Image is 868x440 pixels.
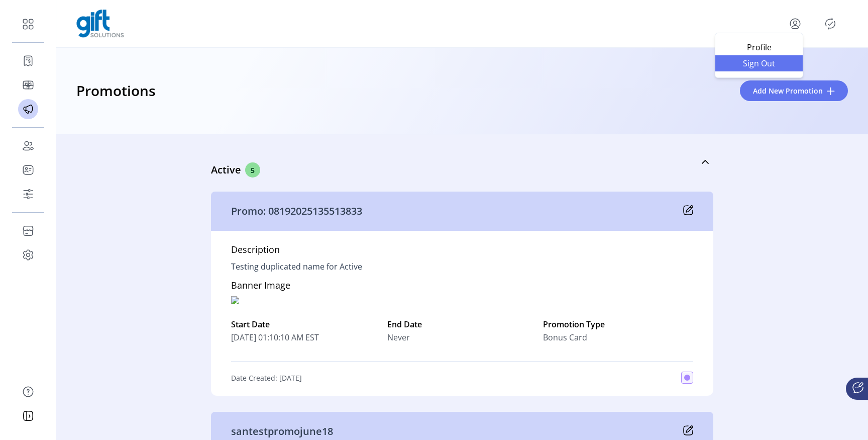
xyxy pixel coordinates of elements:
[387,331,410,343] span: Never
[231,424,333,439] p: santestpromojune18
[211,140,713,184] a: Active5
[245,162,260,178] span: 5
[231,279,290,296] h5: Banner Image
[211,162,245,178] p: Active
[76,80,156,102] h3: Promotions
[715,39,803,55] a: Profile
[715,55,803,71] li: Sign Out
[231,204,362,219] p: Promo: 08192025135513833
[740,80,848,101] button: Add New Promotion
[721,43,797,51] span: Profile
[822,16,838,32] button: Publisher Panel
[231,331,381,343] span: [DATE] 01:10:10 AM EST
[543,331,587,343] span: Bonus Card
[231,260,362,273] p: Testing duplicated name for Active
[231,373,302,383] p: Date Created: [DATE]
[231,243,280,260] h5: Description
[721,59,797,67] span: Sign Out
[231,318,381,330] label: Start Date
[387,318,537,330] label: End Date
[787,16,803,32] button: menu
[231,296,290,304] img: RESPONSIVE_2db49e35-aa9f-44b4-bd03-396dd5a896f8.jpeg
[543,318,693,330] label: Promotion Type
[753,85,823,96] span: Add New Promotion
[76,10,124,38] img: logo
